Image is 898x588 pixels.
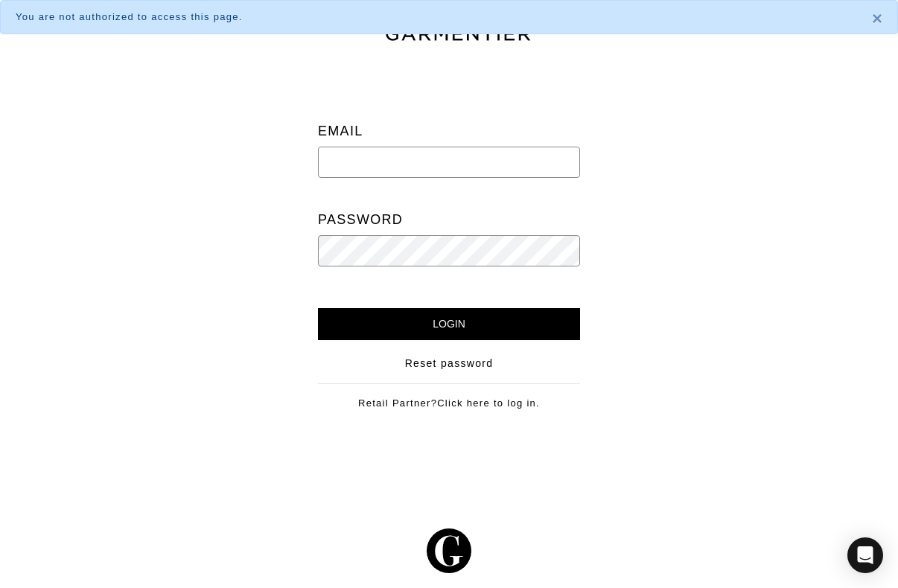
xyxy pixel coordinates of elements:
div: Open Intercom Messenger [847,537,883,573]
a: Reset password [405,356,494,371]
input: Login [318,308,580,340]
label: Password [318,205,403,235]
label: Email [318,116,363,147]
a: Click here to log in. [437,397,540,409]
div: Retail Partner? [318,383,580,411]
span: × [872,8,882,28]
div: You are not authorized to access this page. [16,10,850,25]
img: g-602364139e5867ba59c769ce4266a9601a3871a1516a6a4c3533f4bc45e69684.svg [427,528,471,573]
